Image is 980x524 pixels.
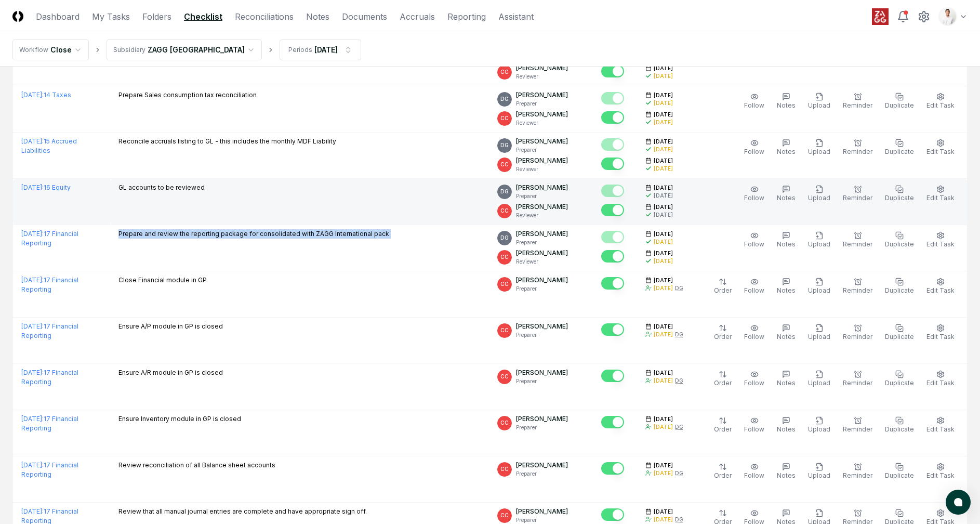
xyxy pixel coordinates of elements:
[516,424,568,431] p: Preparer
[118,368,223,377] p: Ensure A/R module in GP is closed
[712,368,734,390] button: Order
[742,322,766,344] button: Follow
[654,516,673,523] div: [DATE]
[601,92,624,104] button: Mark complete
[654,238,673,246] div: [DATE]
[21,91,44,99] span: [DATE] :
[712,461,734,482] button: Order
[742,414,766,436] button: Follow
[500,114,509,122] span: CC
[500,234,509,242] span: DG
[926,240,955,248] span: Edit Task
[516,461,568,470] p: [PERSON_NAME]
[775,322,798,344] button: Notes
[744,240,764,248] span: Follow
[601,277,624,290] button: Mark complete
[500,95,509,103] span: DG
[926,425,955,433] span: Edit Task
[654,508,673,516] span: [DATE]
[777,148,796,155] span: Notes
[654,203,673,211] span: [DATE]
[500,373,509,381] span: CC
[742,229,766,251] button: Follow
[775,90,798,112] button: Notes
[924,322,957,344] button: Edit Task
[654,331,673,338] div: [DATE]
[118,137,336,146] p: Reconcile accruals listing to GL - this includes the monthly MDF Liability
[841,229,875,251] button: Reminder
[775,461,798,482] button: Notes
[654,257,673,265] div: [DATE]
[601,508,624,521] button: Mark complete
[118,414,241,424] p: Ensure Inventory module in GP is closed
[516,331,568,339] p: Preparer
[744,286,764,294] span: Follow
[654,415,673,423] span: [DATE]
[516,276,568,285] p: [PERSON_NAME]
[883,414,916,436] button: Duplicate
[654,462,673,469] span: [DATE]
[924,137,957,159] button: Edit Task
[516,110,568,119] p: [PERSON_NAME]
[926,379,955,387] span: Edit Task
[808,471,830,479] span: Upload
[885,286,914,294] span: Duplicate
[516,119,568,127] p: Reviewer
[883,137,916,159] button: Duplicate
[841,322,875,344] button: Reminder
[744,471,764,479] span: Follow
[601,204,624,216] button: Mark complete
[675,331,683,338] div: DG
[654,184,673,192] span: [DATE]
[744,194,764,202] span: Follow
[712,322,734,344] button: Order
[92,10,130,23] a: My Tasks
[516,100,568,108] p: Preparer
[926,194,955,202] span: Edit Task
[21,184,71,191] a: [DATE]:16 Equity
[21,461,44,469] span: [DATE] :
[654,192,673,200] div: [DATE]
[777,286,796,294] span: Notes
[654,146,673,153] div: [DATE]
[806,183,832,205] button: Upload
[714,286,732,294] span: Order
[21,91,71,99] a: [DATE]:14 Taxes
[400,10,435,23] a: Accruals
[775,368,798,390] button: Notes
[808,333,830,340] span: Upload
[516,202,568,212] p: [PERSON_NAME]
[516,165,568,173] p: Reviewer
[808,148,830,155] span: Upload
[742,461,766,482] button: Follow
[516,212,568,219] p: Reviewer
[808,101,830,109] span: Upload
[654,211,673,219] div: [DATE]
[516,470,568,478] p: Preparer
[654,277,673,284] span: [DATE]
[654,423,673,431] div: [DATE]
[924,276,957,297] button: Edit Task
[601,370,624,382] button: Mark complete
[777,101,796,109] span: Notes
[924,229,957,251] button: Edit Task
[775,414,798,436] button: Notes
[924,414,957,436] button: Edit Task
[841,414,875,436] button: Reminder
[113,45,145,55] div: Subsidiary
[924,90,957,112] button: Edit Task
[21,415,78,432] a: [DATE]:17 Financial Reporting
[742,137,766,159] button: Follow
[843,425,872,433] span: Reminder
[714,471,732,479] span: Order
[883,368,916,390] button: Duplicate
[280,40,361,60] button: Periods[DATE]
[21,230,78,247] a: [DATE]:17 Financial Reporting
[516,414,568,424] p: [PERSON_NAME]
[21,461,78,478] a: [DATE]:17 Financial Reporting
[500,465,509,473] span: CC
[926,333,955,340] span: Edit Task
[118,507,367,516] p: Review that all manual journal entries are complete and have appropriate sign off.
[926,148,955,155] span: Edit Task
[654,91,673,99] span: [DATE]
